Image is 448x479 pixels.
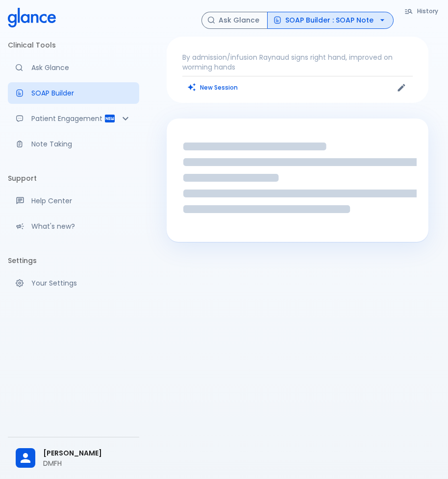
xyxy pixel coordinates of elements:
p: By admission/infusion Raynaud signs right hand, improved on worming hands [182,52,413,72]
button: History [399,4,444,18]
li: Clinical Tools [8,33,139,57]
p: Patient Engagement [31,114,104,123]
a: Manage your settings [8,272,139,294]
li: Settings [8,249,139,272]
div: [PERSON_NAME]DMFH [8,441,139,475]
button: Edit [394,80,409,95]
p: Help Center [31,196,131,206]
span: [PERSON_NAME] [43,448,131,458]
a: Docugen: Compose a clinical documentation in seconds [8,82,139,104]
p: DMFH [43,458,131,468]
a: Advanced note-taking [8,133,139,155]
div: Recent updates and feature releases [8,216,139,237]
a: Get help from our support team [8,190,139,212]
button: SOAP Builder : SOAP Note [267,12,394,29]
p: SOAP Builder [31,88,131,98]
button: Clears all inputs and results. [182,80,244,95]
div: Patient Reports & Referrals [8,108,139,129]
a: Moramiz: Find ICD10AM codes instantly [8,57,139,78]
p: Your Settings [31,278,131,288]
p: Note Taking [31,139,131,149]
p: What's new? [31,221,131,231]
li: Support [8,167,139,190]
button: Ask Glance [201,12,268,29]
p: Ask Glance [31,63,131,72]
